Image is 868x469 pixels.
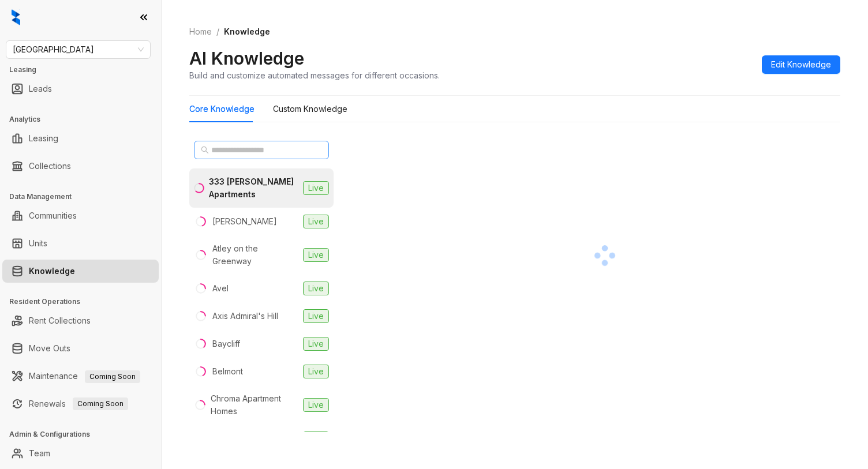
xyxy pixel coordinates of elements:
a: Rent Collections [29,309,91,332]
a: Team [29,442,50,465]
h3: Leasing [9,65,161,75]
span: Fairfield [13,41,144,58]
a: Home [187,25,214,38]
a: Units [29,232,47,255]
li: Maintenance [2,365,159,388]
div: Chroma Apartment Homes [211,392,298,418]
h3: Data Management [9,192,161,202]
li: Collections [2,155,159,178]
div: 333 [PERSON_NAME] Apartments [209,175,298,201]
div: Atley on the Greenway [212,242,298,268]
div: Build and customize automated messages for different occasions. [189,69,440,81]
div: Belmont [212,365,243,378]
li: Rent Collections [2,309,159,332]
span: Live [303,215,329,228]
li: Renewals [2,392,159,415]
a: Communities [29,204,77,227]
div: Baycliff [212,337,240,350]
span: Live [303,432,329,445]
a: Collections [29,155,71,178]
span: Knowledge [224,27,270,36]
span: Coming Soon [73,397,128,410]
a: Leads [29,77,52,100]
div: [PERSON_NAME] [212,215,277,228]
span: Live [303,248,329,262]
span: Live [303,398,329,412]
li: Communities [2,204,159,227]
h3: Analytics [9,114,161,125]
li: Team [2,442,159,465]
span: Live [303,337,329,351]
div: Custom Knowledge [273,103,347,115]
div: Avel [212,282,229,295]
button: Edit Knowledge [762,55,840,74]
span: Live [303,365,329,378]
h3: Resident Operations [9,297,161,307]
li: Units [2,232,159,255]
a: Knowledge [29,260,75,283]
li: Move Outs [2,337,159,360]
div: Core Knowledge [189,103,255,115]
div: Axis Admiral's Hill [212,310,278,322]
span: search [201,146,209,154]
span: Coming Soon [85,370,140,383]
img: logo [12,9,20,25]
li: / [216,25,219,38]
li: Leasing [2,127,159,150]
a: RenewalsComing Soon [29,392,128,415]
h2: AI Knowledge [189,47,304,69]
li: Knowledge [2,260,159,283]
a: Leasing [29,127,58,150]
span: Live [303,309,329,323]
span: Live [303,282,329,295]
span: Live [303,181,329,195]
a: Move Outs [29,337,70,360]
li: Leads [2,77,159,100]
h3: Admin & Configurations [9,429,161,440]
span: Edit Knowledge [771,58,831,71]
